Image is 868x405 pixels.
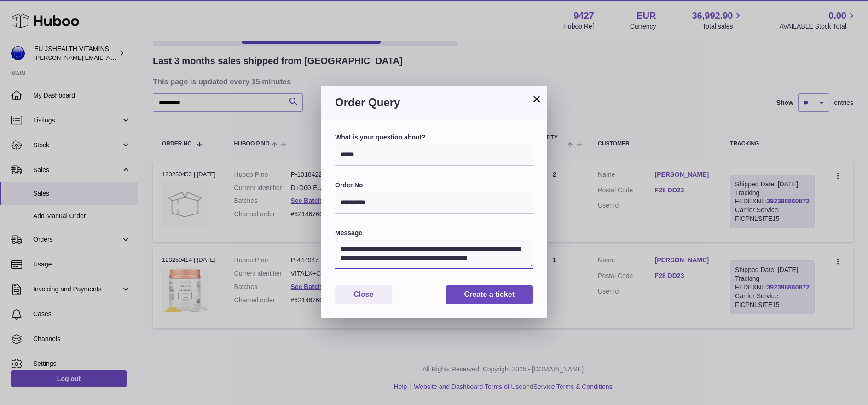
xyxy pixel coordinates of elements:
button: × [531,93,542,104]
button: Close [335,285,392,304]
button: Create a ticket [446,285,533,304]
label: Message [335,229,533,237]
label: Order No [335,181,533,190]
label: What is your question about? [335,133,533,142]
h3: Order Query [335,95,533,110]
